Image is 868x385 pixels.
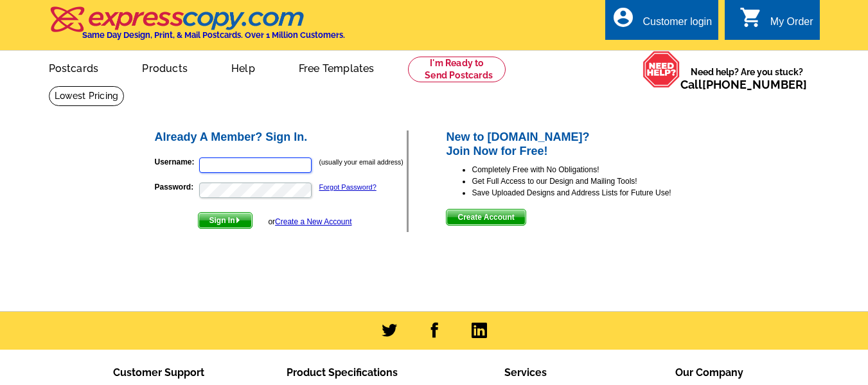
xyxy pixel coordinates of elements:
span: Our Company [675,366,743,379]
li: Completely Free with No Obligations! [472,164,715,175]
a: Same Day Design, Print, & Mail Postcards. Over 1 Million Customers. [49,15,345,40]
a: shopping_cart My Order [740,14,813,30]
a: Help [211,52,276,82]
img: tab_keywords_by_traffic_grey.svg [128,75,138,85]
a: [PHONE_NUMBER] [702,78,807,91]
h4: Same Day Design, Print, & Mail Postcards. Over 1 Million Customers. [82,30,345,40]
img: tab_domain_overview_orange.svg [35,75,45,85]
div: Customer login [642,16,712,34]
iframe: LiveChat chat widget [687,345,868,385]
div: My Order [770,16,813,34]
img: help [642,51,680,88]
span: Need help? Are you stuck? [680,66,813,91]
span: Services [504,366,547,379]
a: Forgot Password? [319,183,376,191]
h2: New to [DOMAIN_NAME]? Join Now for Free! [446,130,715,158]
a: account_circle Customer login [612,14,712,30]
a: Free Templates [278,52,395,82]
div: Keywords by Traffic [142,76,217,84]
button: Create Account [446,209,526,226]
span: Call [680,78,807,91]
li: Save Uploaded Designs and Address Lists for Future Use! [472,187,715,199]
a: Create a New Account [275,217,351,226]
img: button-next-arrow-white.png [235,217,241,223]
label: Username: [155,156,198,168]
span: Product Specifications [287,366,398,379]
span: Customer Support [113,366,204,379]
div: Domain Overview [49,76,115,84]
h2: Already A Member? Sign In. [155,130,407,145]
i: shopping_cart [740,6,763,29]
span: Create Account [447,210,525,225]
li: Get Full Access to our Design and Mailing Tools! [472,175,715,187]
button: Sign In [198,212,252,229]
div: or [268,216,351,228]
label: Password: [155,181,198,193]
img: website_grey.svg [21,33,31,44]
i: account_circle [612,6,635,29]
small: (usually your email address) [319,158,403,166]
a: Products [121,52,208,82]
a: Postcards [28,52,120,82]
span: Sign In [199,213,252,228]
div: Domain: [DOMAIN_NAME] [33,33,141,44]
